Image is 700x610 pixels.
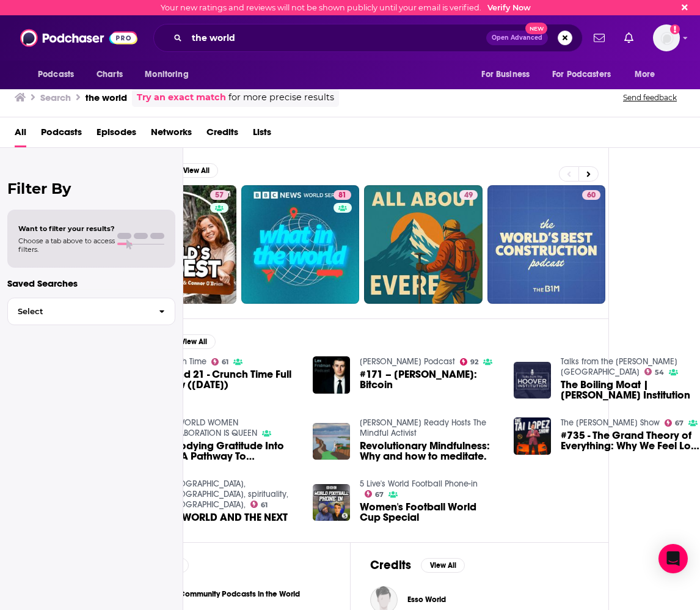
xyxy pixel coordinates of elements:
button: open menu [544,63,629,86]
button: open menu [29,63,90,86]
a: Talks from the Hoover Institution [561,356,677,377]
img: Women's Football World Cup Special [313,484,350,521]
span: 67 [375,492,384,498]
div: Your new ratings and reviews will not be shown publicly until your email is verified. [161,3,531,12]
button: View All [174,163,218,178]
span: 92 [470,359,478,365]
span: 60 [587,189,596,202]
span: for more precise results [228,90,334,105]
a: Women's Football World Cup Special [360,502,499,523]
h2: Credits [370,557,411,573]
input: Search podcasts, credits, & more... [187,28,486,48]
a: 49 [459,190,478,200]
span: More [635,66,655,83]
a: The Top Community Podcasts in the World [149,587,300,601]
a: Lists [253,122,271,147]
button: Select [7,298,175,325]
button: Open AdvancedNew [486,31,548,45]
a: 67 [365,490,384,498]
img: Revolutionary Mindfulness: Why and how to meditate. [313,423,350,460]
span: #171 – [PERSON_NAME]: Bitcoin [360,369,499,390]
a: Credits [206,122,238,147]
span: Embodying Gratitude Into Life: A Pathway To Transformation Featuring Life Transition Coach and NW... [159,441,298,461]
a: 67 [665,419,684,427]
span: 61 [222,359,228,365]
span: Select [8,307,149,315]
span: Logged in as charlottestone [653,24,680,51]
span: Podcasts [38,66,74,83]
span: 49 [464,189,473,202]
span: 81 [338,189,346,202]
span: Open Advanced [492,35,542,41]
span: Episodes [97,122,136,147]
h2: Filter By [7,180,175,197]
span: Charts [97,66,123,83]
a: Show notifications dropdown [589,28,610,48]
button: open menu [473,63,545,86]
a: Try an exact match [137,90,226,105]
a: 54 [644,368,665,375]
a: Matt Ready Hosts The Mindful Activist [360,417,486,438]
a: 60 [582,190,600,200]
a: THIS WORLD AND THE NEXT [159,512,288,523]
a: Revolutionary Mindfulness: Why and how to meditate. [360,441,499,461]
a: Lex Fridman Podcast [360,356,455,367]
a: Crunch Time [159,356,206,367]
span: All [15,122,26,147]
h3: Search [40,92,71,103]
a: 49 [364,185,483,304]
span: 57 [215,189,224,202]
a: 81 [334,190,351,200]
a: #735 - The Grand Theory of Everything: Why We Feel Lost in Modern Life [561,430,700,451]
h3: the world [86,92,127,103]
a: Charts [89,63,130,86]
a: The Boiling Moat | Hoover Institution [561,380,700,400]
span: For Podcasters [552,66,611,83]
a: Esso World [407,595,446,604]
a: 92 [460,358,479,366]
button: open menu [626,63,671,86]
img: #735 - The Grand Theory of Everything: Why We Feel Lost in Modern Life [514,417,551,455]
p: Saved Searches [7,277,175,289]
img: User Profile [653,24,680,51]
a: Networks [151,122,192,147]
a: Round 21 - Crunch Time Full Show (2.08.25) [159,369,298,390]
span: Monitoring [145,66,188,83]
svg: Email not verified [670,24,680,34]
img: The Boiling Moat | Hoover Institution [514,362,551,399]
a: CreditsView All [370,557,465,573]
span: The Boiling Moat | [PERSON_NAME] Institution [561,380,700,400]
span: Choose a tab above to access filters. [18,237,115,254]
button: Send feedback [619,92,680,103]
span: 61 [261,502,268,508]
div: Search podcasts, credits, & more... [153,24,583,52]
a: #171 – Anthony Pompliano: Bitcoin [360,369,499,390]
a: Podcasts [41,122,82,147]
button: View All [421,558,465,573]
button: open menu [136,63,204,86]
img: #171 – Anthony Pompliano: Bitcoin [313,356,350,394]
a: 5 Live's World Football Phone-in [360,479,478,489]
a: Show notifications dropdown [619,28,638,48]
a: 61 [250,501,268,508]
a: The Tai Lopez Show [561,417,660,428]
span: 54 [655,370,664,375]
a: Podchaser - Follow, Share and Rate Podcasts [20,26,137,50]
button: Show profile menu [653,24,680,51]
a: 60 [487,185,606,304]
a: Verify Now [487,3,531,12]
a: jewish, judaism, spirituality, torah, [159,479,288,510]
